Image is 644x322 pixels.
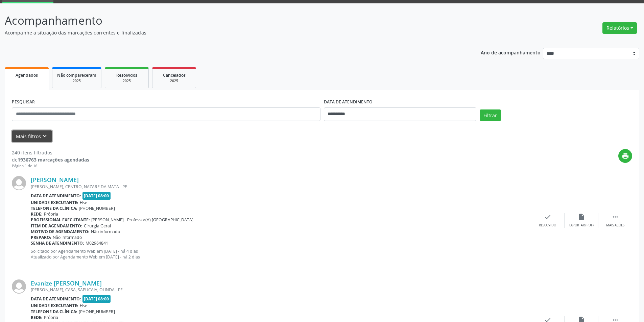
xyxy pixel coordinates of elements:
b: Item de agendamento: [31,223,82,229]
b: Preparo: [31,234,51,240]
b: Motivo de agendamento: [31,229,90,234]
a: Evanize [PERSON_NAME] [31,279,102,287]
img: img [12,279,26,294]
label: PESQUISAR [12,97,35,107]
span: Cirurgia Geral [84,223,111,229]
span: Resolvidos [116,72,137,78]
button: Mais filtroskeyboard_arrow_down [12,130,52,142]
b: Data de atendimento: [31,296,81,302]
button: print [618,149,632,163]
div: Mais ações [606,223,624,228]
p: Acompanhamento [5,12,449,29]
div: 2025 [110,78,144,83]
a: [PERSON_NAME] [31,176,79,183]
b: Unidade executante: [31,200,78,205]
label: DATA DE ATENDIMENTO [324,97,373,107]
span: [PERSON_NAME] - Professor(A) [GEOGRAPHIC_DATA] [91,217,193,223]
i:  [612,213,619,221]
span: Própria [44,315,58,320]
b: Profissional executante: [31,217,90,223]
span: Agendados [16,72,38,78]
b: Unidade executante: [31,303,78,308]
i: print [622,152,629,160]
p: Acompanhe a situação das marcações correntes e finalizadas [5,29,449,36]
span: Não compareceram [57,72,96,78]
div: [PERSON_NAME], CASA, SAPUCAIA, OLINDA - PE [31,287,531,293]
b: Senha de atendimento: [31,240,84,246]
b: Telefone da clínica: [31,309,77,315]
span: Não informado [91,229,120,234]
div: 2025 [157,78,191,83]
span: [PHONE_NUMBER] [79,205,115,211]
i: keyboard_arrow_down [41,132,48,140]
span: Hse [80,200,87,205]
button: Filtrar [480,109,501,121]
span: Própria [44,211,58,217]
img: img [12,176,26,190]
span: Cancelados [163,72,186,78]
div: 240 itens filtrados [12,149,89,156]
span: M02964841 [86,240,108,246]
b: Telefone da clínica: [31,205,77,211]
p: Solicitado por Agendamento Web em [DATE] - há 4 dias Atualizado por Agendamento Web em [DATE] - h... [31,248,531,260]
i: insert_drive_file [578,213,585,221]
button: Relatórios [602,22,637,34]
span: [PHONE_NUMBER] [79,309,115,315]
span: [DATE] 08:00 [82,192,111,200]
span: [DATE] 08:00 [82,295,111,303]
span: Não informado [53,234,82,240]
b: Rede: [31,211,43,217]
p: Ano de acompanhamento [481,48,541,56]
div: Exportar (PDF) [569,223,594,228]
b: Rede: [31,315,43,320]
strong: 1936763 marcações agendadas [18,156,89,163]
div: 2025 [57,78,96,83]
span: Hse [80,303,87,308]
i: check [544,213,551,221]
div: Página 1 de 16 [12,163,89,169]
div: Resolvido [539,223,556,228]
div: de [12,156,89,163]
div: [PERSON_NAME], CENTRO, NAZARE DA MATA - PE [31,184,531,190]
b: Data de atendimento: [31,193,81,199]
